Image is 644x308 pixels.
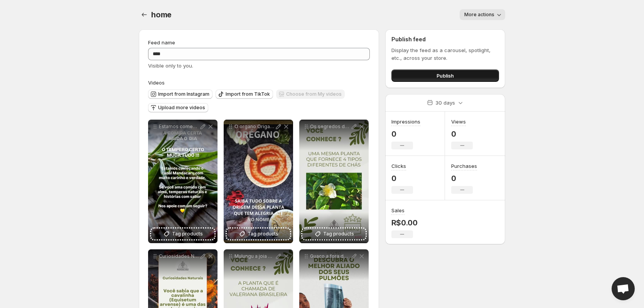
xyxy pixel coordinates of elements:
div: Os segredos da Camellia sinensis Pouca gente sabe mas o ch branco o ch verde o ch vermelho e o ch... [299,120,369,243]
h3: Clicks [391,162,406,170]
h3: Sales [391,206,405,214]
button: Upload more videos [148,103,208,112]
p: 0 [451,129,473,139]
button: More actions [460,9,505,20]
span: Visible only to you. [148,63,193,69]
span: Import from Instagram [158,91,209,97]
button: Settings [139,9,150,20]
div: O organo Origanum vulgare L conhecido como alegria da montanha muito mais do que o tempero das pi... [224,120,293,243]
span: Tag products [172,230,203,238]
button: Tag products [227,228,290,239]
span: Feed name [148,39,175,46]
p: Curiosidades Naturais Cavalinha a planta que nasceu com os dinossauros Voc sabia que a cavalinha ... [159,253,199,259]
span: Publish [437,72,454,80]
button: Tag products [302,228,366,239]
p: Mulungu a joia calma da natureza brasileira O mulungu Erythrina mulungu considerado uma das preci... [234,253,275,259]
h3: Purchases [451,162,477,170]
span: Tag products [323,230,354,238]
span: home [151,10,172,19]
button: Import from Instagram [148,90,212,99]
p: Guaco a fora da natureza para a respirao Tosse que no passa Chiado no peito Desconforto ao respir... [310,253,350,259]
h3: Impressions [391,118,420,125]
div: Open chat [612,277,635,300]
p: 30 days [435,99,455,107]
span: Videos [148,80,165,86]
p: O organo Origanum vulgare L conhecido como alegria da montanha muito mais do que o tempero das pi... [234,124,275,130]
p: Display the feed as a carousel, spotlight, etc., across your store. [391,46,499,62]
div: Estamos comeando devagar Mas com sabor de sobra verdade em cada detalhe e memria boa em forma de ... [148,120,217,243]
p: Os segredos da Camellia sinensis Pouca gente sabe mas o ch branco o ch verde o ch vermelho e o ch... [310,124,350,130]
span: Tag products [248,230,278,238]
button: Tag products [151,228,214,239]
p: 0 [451,174,477,183]
h3: Views [451,118,466,125]
p: R$0.00 [391,218,418,227]
span: Import from TikTok [226,91,270,97]
h2: Publish feed [391,36,499,43]
button: Publish [391,69,499,82]
p: 0 [391,174,413,183]
p: Estamos comeando devagar Mas com sabor de sobra verdade em cada detalhe e memria boa em forma de ... [159,124,199,130]
p: 0 [391,129,420,139]
button: Import from TikTok [216,90,273,99]
span: Upload more videos [158,105,205,111]
span: More actions [464,12,494,18]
